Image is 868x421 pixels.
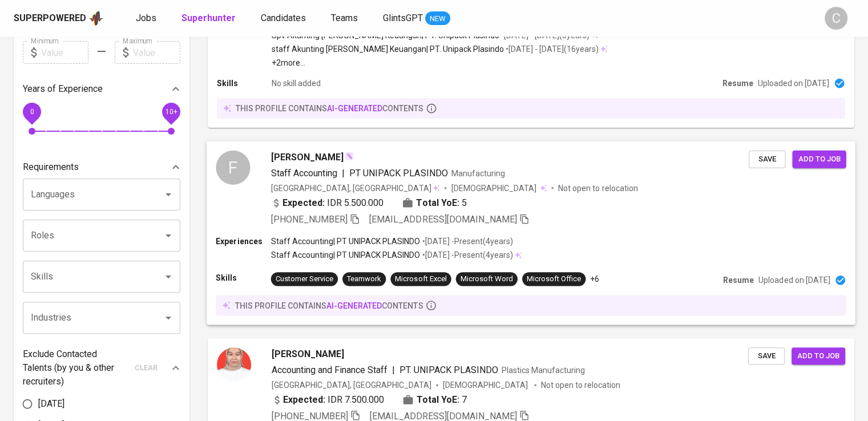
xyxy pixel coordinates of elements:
[749,150,785,168] button: Save
[23,78,180,100] div: Years of Experience
[136,11,159,26] a: Jobs
[420,236,512,247] p: • [DATE] - Present ( 4 years )
[181,13,236,23] b: Superhunter
[133,41,180,64] input: Value
[399,365,498,375] span: PT. UNIPACK PLASINDO
[38,397,64,411] span: [DATE]
[271,150,344,164] span: [PERSON_NAME]
[327,104,382,113] span: AI-generated
[754,350,779,363] span: Save
[272,393,384,407] div: IDR 7.500.000
[282,196,325,209] b: Expected:
[14,10,104,27] a: Superpoweredapp logo
[14,12,86,25] div: Superpowered
[276,274,333,285] div: Customer Service
[272,379,431,391] div: [GEOGRAPHIC_DATA], [GEOGRAPHIC_DATA]
[272,365,387,375] span: Accounting and Finance Staff
[216,150,250,184] div: F
[272,347,344,361] span: [PERSON_NAME]
[261,13,306,23] span: Candidates
[417,393,459,407] b: Total YoE:
[502,366,585,375] span: Plastics Manufacturing
[272,57,655,68] p: +2 more ...
[160,187,176,203] button: Open
[217,78,272,89] p: Skills
[451,168,505,177] span: Manufacturing
[420,249,512,261] p: • [DATE] - Present ( 4 years )
[30,108,34,116] span: 0
[261,11,308,26] a: Candidates
[504,43,599,55] p: • [DATE] - [DATE] ( 16 years )
[41,41,88,64] input: Value
[160,228,176,244] button: Open
[235,299,423,311] p: this profile contains contents
[271,249,421,261] p: Staff Accounting | PT UNIPACK PLASINDO
[797,350,839,363] span: Add to job
[217,347,251,382] img: a3f6e9e74dd7d7eb92b1fa5eee8517d3.png
[792,150,846,168] button: Add to job
[754,152,780,165] span: Save
[451,182,538,193] span: [DEMOGRAPHIC_DATA]
[395,274,446,285] div: Microsoft Excel
[216,272,271,284] p: Skills
[541,379,620,391] p: Not open to relocation
[347,274,381,285] div: Teamwork
[345,152,354,161] img: magic_wand.svg
[136,13,156,23] span: Jobs
[271,196,384,209] div: IDR 5.500.000
[165,108,177,116] span: 10+
[283,393,325,407] b: Expected:
[392,363,395,377] span: |
[342,166,345,180] span: |
[216,236,271,247] p: Experiences
[461,274,513,285] div: Microsoft Word
[331,11,360,26] a: Teams
[23,347,180,388] div: Exclude Contacted Talents (by you & other recruiters)clear
[723,274,754,286] p: Resume
[271,182,440,193] div: [GEOGRAPHIC_DATA], [GEOGRAPHIC_DATA]
[23,160,79,174] p: Requirements
[462,393,467,407] span: 7
[326,301,382,310] span: AI-generated
[181,11,238,26] a: Superhunter
[271,214,348,225] span: [PHONE_NUMBER]
[272,43,504,55] p: staff Akunting [PERSON_NAME] Keuangan | PT. Unipack Plasindo
[758,274,830,286] p: Uploaded on [DATE]
[722,78,753,89] p: Resume
[23,156,180,179] div: Requirements
[825,7,847,30] div: C
[462,196,467,209] span: 5
[208,141,854,325] a: F[PERSON_NAME]Staff Accounting|PT UNIPACK PLASINDOManufacturing[GEOGRAPHIC_DATA], [GEOGRAPHIC_DAT...
[443,379,530,391] span: [DEMOGRAPHIC_DATA]
[758,78,829,89] p: Uploaded on [DATE]
[748,347,785,365] button: Save
[160,310,176,326] button: Open
[331,13,358,23] span: Teams
[23,82,103,96] p: Years of Experience
[527,274,581,285] div: Microsoft Office
[272,78,321,89] p: No skill added
[590,273,599,285] p: +6
[88,10,104,27] img: app logo
[369,214,517,225] span: [EMAIL_ADDRESS][DOMAIN_NAME]
[798,152,840,165] span: Add to job
[236,103,423,114] p: this profile contains contents
[271,167,337,178] span: Staff Accounting
[416,196,459,209] b: Total YoE:
[271,236,421,247] p: Staff Accounting | PT UNIPACK PLASINDO
[160,269,176,285] button: Open
[383,11,450,26] a: GlintsGPT NEW
[792,347,845,365] button: Add to job
[558,182,637,193] p: Not open to relocation
[425,13,450,25] span: NEW
[383,13,423,23] span: GlintsGPT
[349,167,448,178] span: PT UNIPACK PLASINDO
[23,347,128,388] p: Exclude Contacted Talents (by you & other recruiters)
